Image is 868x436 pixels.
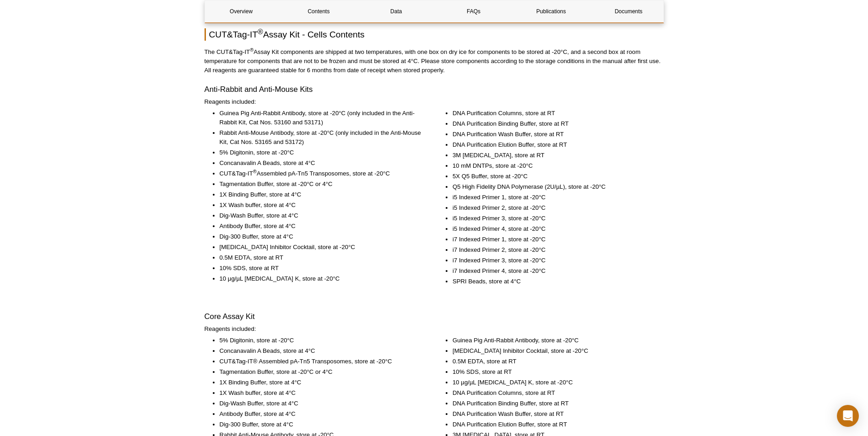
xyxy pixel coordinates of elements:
li: 10 µg/µL [MEDICAL_DATA] K, store at -20°C [453,378,655,387]
li: DNA Purification Columns, store at RT [453,109,655,118]
li: i7 Indexed Primer 3, store at -20°C [453,256,655,265]
li: i5 Indexed Primer 1, store at -20°C [453,193,655,202]
li: DNA Purification Wash Buffer, store at RT [453,130,655,139]
sup: ® [250,47,253,53]
li: i5 Indexed Primer 2, store at -20°C [453,203,655,213]
li: Dig-300 Buffer, store at 4°C [220,420,422,429]
a: Overview [205,0,278,22]
li: Guinea Pig Anti-Rabbit Antibody, store at -20°C [453,336,655,345]
li: 1X Binding Buffer, store at 4°C [220,378,422,387]
li: DNA Purification Columns, store at RT [453,388,655,398]
li: Concanavalin A Beads, store at 4°C [220,346,422,356]
li: 1X Wash buffer, store at 4°C [220,388,422,398]
li: 1X Wash buffer, store at 4°C [220,201,422,210]
li: 10 µg/µL [MEDICAL_DATA] K, store at -20°C [220,274,422,283]
li: 1X Binding Buffer, store at 4°C [220,190,422,199]
li: i5 Indexed Primer 4, store at -20°C [453,224,655,234]
li: 0.5M EDTA, store at RT [220,253,422,262]
li: 3M [MEDICAL_DATA], store at RT [453,151,655,160]
a: Publications [515,0,588,22]
li: 5% Digitonin, store at -20°C [220,336,422,345]
li: [MEDICAL_DATA] Inhibitor Cocktail, store at -20°C [220,243,422,252]
li: Rabbit Anti-Mouse Antibody, store at -20°C (only included in the Anti-Mouse Kit, Cat Nos. 53165 a... [220,128,422,147]
li: Dig-300 Buffer, store at 4°C [220,232,422,241]
a: Contents [282,0,355,22]
li: 10 mM DNTPs, store at -20°C [453,161,655,170]
li: DNA Purification Binding Buffer, store at RT [453,399,655,408]
sup: ® [253,169,257,174]
li: Guinea Pig Anti-Rabbit Antibody, store at -20°C (only included in the Anti-Rabbit Kit, Cat Nos. 5... [220,109,422,127]
h3: Anti-Rabbit and Anti-Mouse Kits [205,84,664,95]
li: Antibody Buffer, store at 4°C [220,409,422,419]
li: 0.5M EDTA, store at RT [453,357,655,366]
a: Data [360,0,432,22]
div: Open Intercom Messenger [837,405,859,427]
a: FAQs [437,0,510,22]
p: Reagents included: [205,97,664,106]
li: 5% Digitonin, store at -20°C [220,148,422,157]
h3: Core Assay Kit [205,311,664,322]
li: DNA Purification Wash Buffer, store at RT [453,409,655,419]
li: Dig-Wash Buffer, store at 4°C [220,399,422,408]
li: Concanavalin A Beads, store at 4°C [220,159,422,168]
p: The CUT&Tag-IT Assay Kit components are shipped at two temperatures, with one box on dry ice for ... [205,48,664,75]
li: 10% SDS, store at RT [453,367,655,377]
li: Tagmentation Buffer, store at -20°C or 4°C [220,180,422,189]
li: CUT&Tag-IT® Assembled pA-Tn5 Transposomes, store at -20°C [220,357,422,366]
li: DNA Purification Elution Buffer, store at RT [453,420,655,429]
li: Q5 High Fidelity DNA Polymerase (2U/µL), store at -20°C [453,182,655,191]
li: DNA Purification Elution Buffer, store at RT [453,140,655,149]
sup: ® [258,28,263,36]
li: DNA Purification Binding Buffer, store at RT [453,119,655,128]
li: i7 Indexed Primer 4, store at -20°C [453,266,655,276]
li: Tagmentation Buffer, store at -20°C or 4°C [220,367,422,377]
li: i5 Indexed Primer 3, store at -20°C [453,214,655,223]
li: Antibody Buffer, store at 4°C [220,222,422,231]
li: SPRI Beads, store at 4°C [453,277,655,286]
li: 5X Q5 Buffer, store at -20°C [453,172,655,181]
li: Dig-Wash Buffer, store at 4°C [220,211,422,220]
h2: CUT&Tag-IT Assay Kit - Cells Contents [205,28,664,41]
li: i7 Indexed Primer 2, store at -20°C [453,245,655,255]
p: Reagents included: [205,324,664,334]
a: Documents [592,0,665,22]
li: CUT&Tag-IT Assembled pA-Tn5 Transposomes, store at -20°C [220,169,422,178]
li: 10% SDS, store at RT [220,264,422,273]
li: i7 Indexed Primer 1, store at -20°C [453,235,655,244]
li: [MEDICAL_DATA] Inhibitor Cocktail, store at -20°C [453,346,655,356]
